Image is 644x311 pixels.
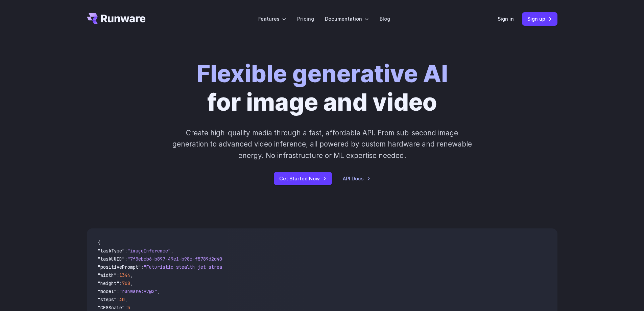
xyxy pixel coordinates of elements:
[98,288,117,294] span: "model"
[196,60,448,116] h1: for image and video
[127,248,171,254] span: "imageInference"
[522,12,557,25] a: Sign up
[144,264,390,270] span: "Futuristic stealth jet streaking through a neon-lit cityscape with glowing purple exhaust"
[125,248,127,254] span: :
[119,272,130,278] span: 1344
[98,272,117,278] span: "width"
[98,264,141,270] span: "positivePrompt"
[297,15,314,23] a: Pricing
[125,296,127,303] span: ,
[125,256,127,262] span: :
[98,248,125,254] span: "taskType"
[98,305,125,311] span: "CFGScale"
[98,280,119,286] span: "height"
[98,296,117,303] span: "steps"
[325,15,369,23] label: Documentation
[98,240,100,246] span: {
[380,15,390,23] a: Blog
[117,272,119,278] span: :
[171,127,473,161] p: Create high-quality media through a fast, affordable API. From sub-second image generation to adv...
[196,59,448,88] strong: Flexible generative AI
[171,248,173,254] span: ,
[343,175,371,182] a: API Docs
[87,13,146,24] a: Go to /
[130,280,133,286] span: ,
[157,288,160,294] span: ,
[141,264,144,270] span: :
[125,305,127,311] span: :
[127,305,130,311] span: 5
[258,15,286,23] label: Features
[122,280,130,286] span: 768
[274,172,332,185] a: Get Started Now
[117,296,119,303] span: :
[498,15,514,23] a: Sign in
[127,256,230,262] span: "7f3ebcb6-b897-49e1-b98c-f5789d2d40d7"
[117,288,119,294] span: :
[119,280,122,286] span: :
[119,288,157,294] span: "runware:97@2"
[119,296,125,303] span: 40
[98,256,125,262] span: "taskUUID"
[130,272,133,278] span: ,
